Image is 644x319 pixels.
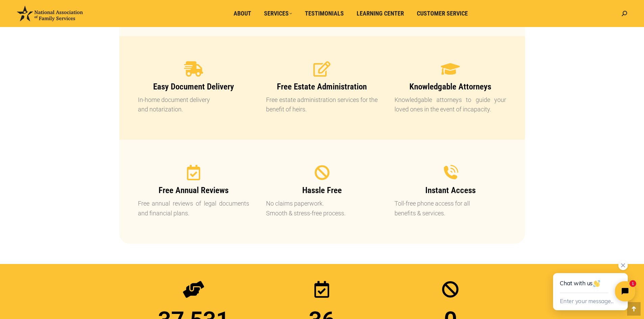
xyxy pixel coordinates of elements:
[409,82,491,91] span: Knowledgable Attorneys
[538,251,644,319] iframe: Tidio Chat
[153,82,234,91] span: Easy Document Delivery
[277,82,367,91] span: Free Estate Administration
[417,10,468,17] span: Customer Service
[352,7,409,20] a: Learning Center
[264,10,292,17] span: Services
[229,7,256,20] a: About
[425,185,476,195] span: Instant Access
[412,7,473,20] a: Customer Service
[266,95,378,115] p: Free estate administration services for the benefit of heirs.
[17,6,83,21] img: National Association of Family Services
[395,199,506,218] p: Toll-free phone access for all benefits & services.
[395,95,506,115] p: Knowledgable attorneys to guide your loved ones in the event of incapacity.
[159,185,229,195] span: Free Annual Reviews
[302,185,342,195] span: Hassle Free
[305,10,344,17] span: Testimonials
[138,95,249,115] p: In-home document delivery and notarization.
[266,199,378,218] p: No claims paperwork. Smooth & stress-free process.
[357,10,404,17] span: Learning Center
[234,10,251,17] span: About
[300,7,349,20] a: Testimonials
[138,199,249,218] p: Free annual reviews of legal documents and financial plans.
